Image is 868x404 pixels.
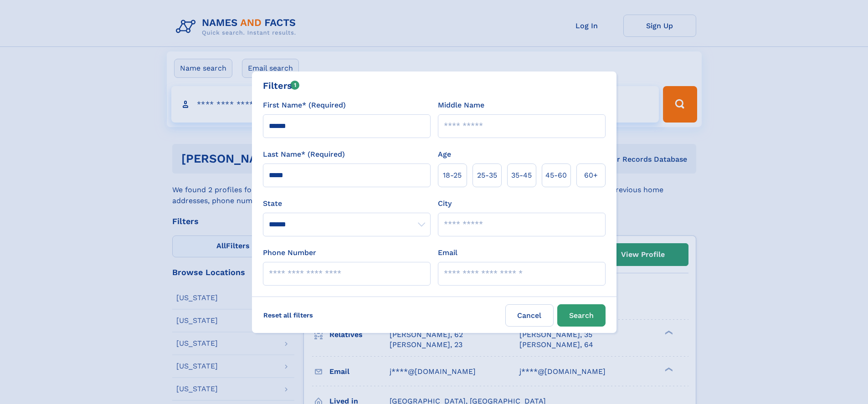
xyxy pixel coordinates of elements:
[443,170,462,181] span: 18‑25
[438,198,452,209] label: City
[438,247,457,258] label: Email
[505,304,554,327] label: Cancel
[263,247,316,258] label: Phone Number
[257,304,319,326] label: Reset all filters
[511,170,532,181] span: 35‑45
[477,170,497,181] span: 25‑35
[263,149,345,160] label: Last Name* (Required)
[557,304,606,327] button: Search
[545,170,567,181] span: 45‑60
[438,149,451,160] label: Age
[263,79,300,92] div: Filters
[263,198,431,209] label: State
[584,170,598,181] span: 60+
[438,100,484,111] label: Middle Name
[263,100,346,111] label: First Name* (Required)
